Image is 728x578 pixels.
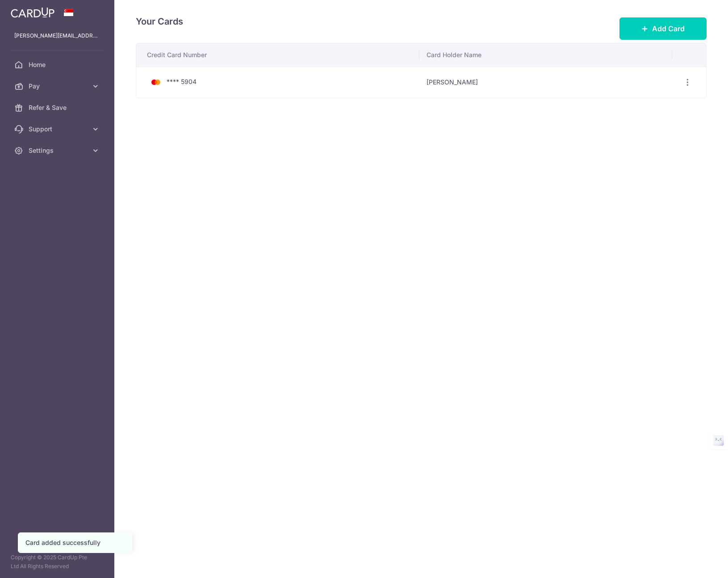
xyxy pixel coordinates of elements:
[136,43,419,67] th: Credit Card Number
[29,125,88,134] span: Support
[29,146,88,155] span: Settings
[136,14,183,29] h4: Your Cards
[11,7,54,18] img: CardUp
[29,60,88,69] span: Home
[419,67,672,98] td: [PERSON_NAME]
[670,551,719,574] iframe: Opens a widget where you can find more information
[29,82,88,91] span: Pay
[14,31,100,40] p: [PERSON_NAME][EMAIL_ADDRESS][DOMAIN_NAME]
[419,43,672,67] th: Card Holder Name
[29,103,88,112] span: Refer & Save
[652,23,685,34] span: Add Card
[619,17,707,40] button: Add Card
[25,538,125,547] div: Card added successfully
[147,77,165,88] img: Bank Card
